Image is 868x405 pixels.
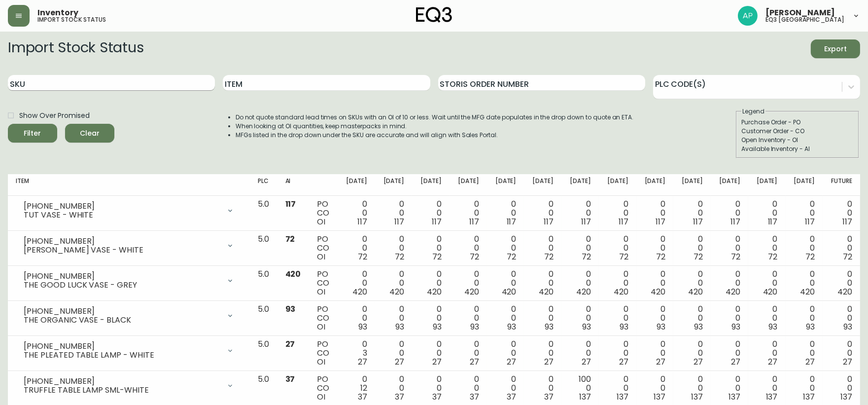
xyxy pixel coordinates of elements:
span: OI [317,356,325,368]
span: 420 [427,286,442,297]
div: 0 0 [346,305,367,331]
div: 0 0 [532,375,554,402]
span: 72 [582,251,591,262]
div: 0 0 [457,340,479,367]
div: 0 0 [532,200,554,226]
span: 93 [582,321,591,332]
span: 93 [508,321,517,332]
div: PO CO [317,270,330,296]
div: 0 0 [607,375,628,402]
img: 3897410ab0ebf58098a0828baeda1fcd [738,6,758,26]
div: 0 0 [756,200,778,226]
span: 27 [470,356,479,368]
span: 137 [729,391,740,403]
th: [DATE] [786,174,823,196]
div: 0 0 [794,305,815,331]
div: 0 0 [346,200,367,226]
span: 137 [579,391,591,403]
th: Future [823,174,860,196]
span: Show Over Promised [19,110,90,121]
div: 0 0 [719,270,740,296]
span: 93 [395,321,404,332]
h5: eq3 [GEOGRAPHIC_DATA] [765,17,844,23]
span: 137 [654,391,665,403]
span: 27 [358,356,367,368]
span: 72 [694,251,703,262]
span: 93 [806,321,815,332]
span: OI [317,391,325,403]
div: Available Inventory - AI [741,145,854,153]
div: 0 0 [644,305,666,331]
th: [DATE] [673,174,711,196]
div: 0 0 [756,270,778,296]
th: Item [8,174,250,196]
span: 117 [768,216,778,227]
div: 0 0 [794,235,815,261]
div: 0 0 [794,340,815,367]
div: 0 12 [346,375,367,402]
td: 5.0 [250,231,278,266]
span: 27 [843,356,852,368]
span: 72 [358,251,367,262]
div: [PERSON_NAME] VASE - WHITE [24,246,220,255]
span: 27 [805,356,815,368]
div: PO CO [317,340,330,367]
div: 0 0 [495,270,517,296]
span: 27 [731,356,740,368]
span: 72 [395,251,404,262]
span: 72 [843,251,852,262]
span: 93 [731,321,740,332]
h2: Import Stock Status [8,39,143,58]
div: 0 0 [495,200,517,226]
div: 0 0 [569,235,591,261]
div: 0 0 [383,235,405,261]
span: 93 [657,321,665,332]
th: [DATE] [450,174,487,196]
span: 93 [620,321,628,332]
span: [PERSON_NAME] [765,9,835,17]
span: 117 [619,216,628,227]
span: 27 [768,356,778,368]
span: 93 [358,321,367,332]
div: 0 0 [644,200,666,226]
div: 0 0 [457,235,479,261]
div: 0 0 [457,375,479,402]
button: Clear [65,124,114,143]
div: 0 0 [681,340,703,367]
div: 0 0 [420,235,442,261]
td: 5.0 [250,301,278,336]
span: 117 [357,216,367,227]
span: 137 [617,391,628,403]
div: 0 0 [644,340,666,367]
span: 37 [470,391,479,403]
span: 117 [693,216,703,227]
div: 0 0 [346,235,367,261]
div: [PHONE_NUMBER] [24,202,220,211]
div: 0 0 [644,270,666,296]
span: 93 [694,321,703,332]
div: 0 0 [495,340,517,367]
span: 117 [805,216,815,227]
span: 420 [502,286,517,297]
span: 27 [544,356,554,368]
div: 0 0 [495,305,517,331]
div: [PHONE_NUMBER] [24,272,220,281]
div: 0 0 [756,340,778,367]
span: 72 [470,251,479,262]
th: [DATE] [636,174,674,196]
div: [PHONE_NUMBER]THE PLEATED TABLE LAMP - WHITE [16,340,242,362]
th: [DATE] [338,174,375,196]
div: [PHONE_NUMBER][PERSON_NAME] VASE - WHITE [16,235,242,257]
div: 0 0 [831,305,852,331]
div: 0 0 [420,200,442,226]
div: 0 0 [681,235,703,261]
span: 137 [766,391,778,403]
th: [DATE] [711,174,748,196]
th: AI [278,174,310,196]
div: Customer Order - CO [741,127,854,136]
span: 93 [843,321,852,332]
div: PO CO [317,305,330,331]
span: 27 [432,356,442,368]
li: MFGs listed in the drop down under the SKU are accurate and will align with Sales Portal. [236,131,634,140]
th: [DATE] [748,174,786,196]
